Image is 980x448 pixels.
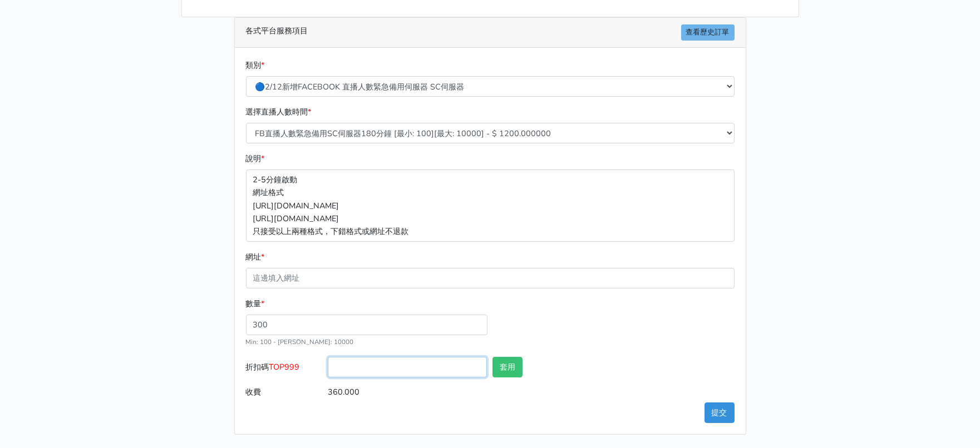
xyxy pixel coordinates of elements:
[235,18,746,48] div: 各式平台服務項目
[246,297,265,310] label: 數量
[269,361,300,372] span: TOP999
[681,24,735,41] a: 查看歷史訂單
[246,251,265,263] label: 網址
[243,357,326,382] label: 折扣碼
[246,268,735,288] input: 這邊填入網址
[246,170,735,241] p: 2-5分鐘啟動 網址格式 [URL][DOMAIN_NAME] [URL][DOMAIN_NAME] 只接受以上兩種格式，下錯格式或網址不退款
[246,337,354,346] small: Min: 100 - [PERSON_NAME]: 10000
[705,402,735,423] button: 提交
[246,106,312,118] label: 選擇直播人數時間
[246,152,265,165] label: 說明
[493,357,523,377] button: 套用
[246,59,265,72] label: 類別
[243,382,326,402] label: 收費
